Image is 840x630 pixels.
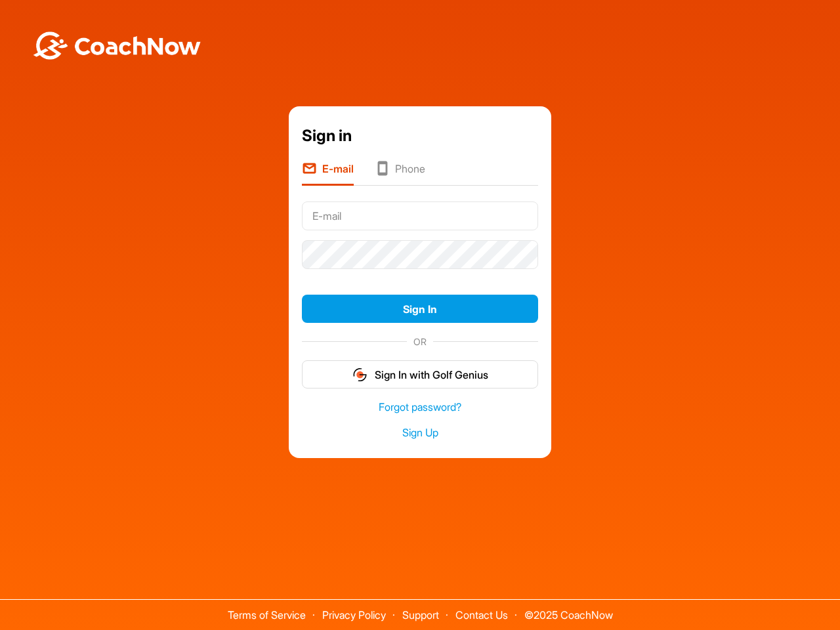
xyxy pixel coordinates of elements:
[402,608,439,621] a: Support
[352,367,368,383] img: gg_logo
[302,295,538,323] button: Sign In
[302,124,538,148] div: Sign in
[302,201,538,230] input: E-mail
[375,161,425,186] li: Phone
[455,608,508,621] a: Contact Us
[31,31,202,60] img: BwLJSsUCoWCh5upNqxVrqldRgqLPVwmV24tXu5FoVAoFEpwwqQ3VIfuoInZCoVCoTD4vwADAC3ZFMkVEQFDAAAAAElFTkSuQmCC
[302,425,538,440] a: Sign Up
[228,608,306,621] a: Terms of Service
[518,600,619,620] span: © 2025 CoachNow
[302,400,538,415] a: Forgot password?
[302,161,354,186] li: E-mail
[322,608,386,621] a: Privacy Policy
[302,360,538,388] button: Sign In with Golf Genius
[407,335,433,348] span: OR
